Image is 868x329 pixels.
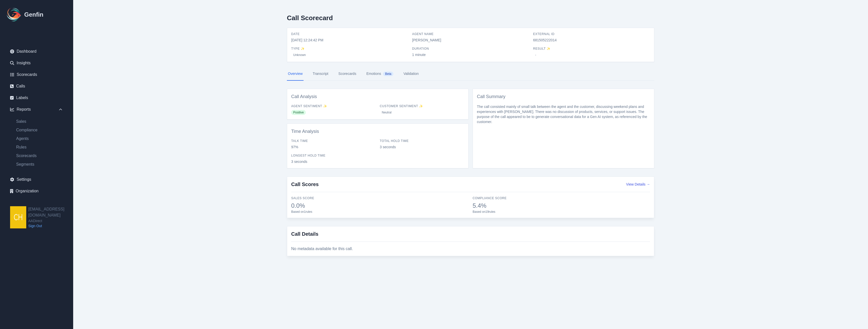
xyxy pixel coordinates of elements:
[402,67,420,81] a: Validation
[6,186,67,196] a: Organization
[6,93,67,103] a: Labels
[312,67,329,81] a: Transcript
[28,206,73,218] h2: [EMAIL_ADDRESS][DOMAIN_NAME]
[287,67,304,81] a: Overview
[380,144,464,149] span: 3 seconds
[291,93,464,100] h3: Call Analysis
[533,47,650,51] span: Result ✨
[291,154,376,158] span: Longest Hold Time
[380,104,464,108] span: Customer Sentiment ✨
[473,210,650,214] span: Based on 19 rules
[380,139,464,143] span: Total Hold Time
[6,58,67,68] a: Insights
[291,159,376,164] span: 3 seconds
[626,182,650,187] button: View Details →
[6,7,22,23] img: Logo
[337,67,357,81] a: Scorecards
[291,32,408,36] span: Date
[291,128,464,135] h3: Time Analysis
[287,67,654,81] nav: Tabs
[477,93,650,100] h3: Call Summary
[291,47,408,51] span: Type ✨
[291,181,319,188] h3: Call Scores
[291,144,376,149] span: 97%
[12,161,67,167] a: Segments
[6,81,67,91] a: Calls
[6,70,67,80] a: Scorecards
[473,196,650,200] span: Compliance Score
[12,136,67,142] a: Agents
[291,38,408,43] span: [DATE] 12:24:42 PM
[473,202,650,210] span: 5.4%
[12,118,67,125] a: Sales
[533,52,538,57] span: -
[533,38,650,43] span: 681505222014
[10,206,26,228] img: chsmith@aadirect.com
[291,139,376,143] span: Talk Time
[287,14,333,22] h2: Call Scorecard
[412,32,529,36] span: Agent Name
[28,223,73,228] a: Sign Out
[380,110,394,115] span: Neutral
[291,196,469,200] span: Sales Score
[477,104,650,124] p: The call consisted mainly of small talk between the agent and the customer, discussing weekend pl...
[291,210,469,214] span: Based on 1 rules
[291,246,650,252] div: No metadata available for this call.
[28,218,73,223] span: AADirect
[291,104,376,108] span: Agent Sentiment ✨
[291,202,469,210] span: 0.0%
[6,46,67,56] a: Dashboard
[383,72,393,76] span: Beta
[291,52,308,57] span: Unknown
[365,67,394,81] a: EmotionsBeta
[412,38,529,43] span: [PERSON_NAME]
[6,174,67,185] a: Settings
[12,127,67,133] a: Compliance
[412,47,529,51] span: Duration
[12,153,67,159] a: Scorecards
[6,104,67,114] div: Reports
[24,11,43,19] h1: Genfin
[12,144,67,150] a: Rules
[533,32,650,36] span: External ID
[291,110,306,115] span: Positive
[291,230,650,242] h3: Call Details
[412,52,529,57] span: 1 minute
